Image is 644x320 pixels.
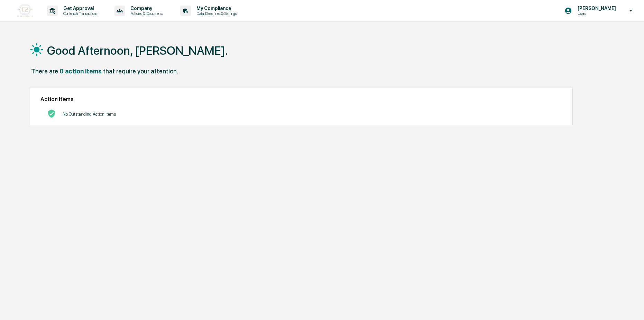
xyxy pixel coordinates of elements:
[125,6,166,11] p: Company
[103,68,178,75] div: that require your attention.
[572,6,619,11] p: [PERSON_NAME]
[59,68,102,75] div: 0 action items
[58,11,101,16] p: Content & Transactions
[125,11,166,16] p: Policies & Documents
[47,44,228,57] h1: Good Afternoon, [PERSON_NAME].
[191,6,240,11] p: My Compliance
[31,68,58,75] div: There are
[572,11,619,16] p: Users
[40,96,562,103] h2: Action Items
[191,11,240,16] p: Data, Deadlines & Settings
[17,5,33,17] img: logo
[63,112,116,117] p: No Outstanding Action Items
[47,109,56,118] img: No Actions logo
[58,6,101,11] p: Get Approval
